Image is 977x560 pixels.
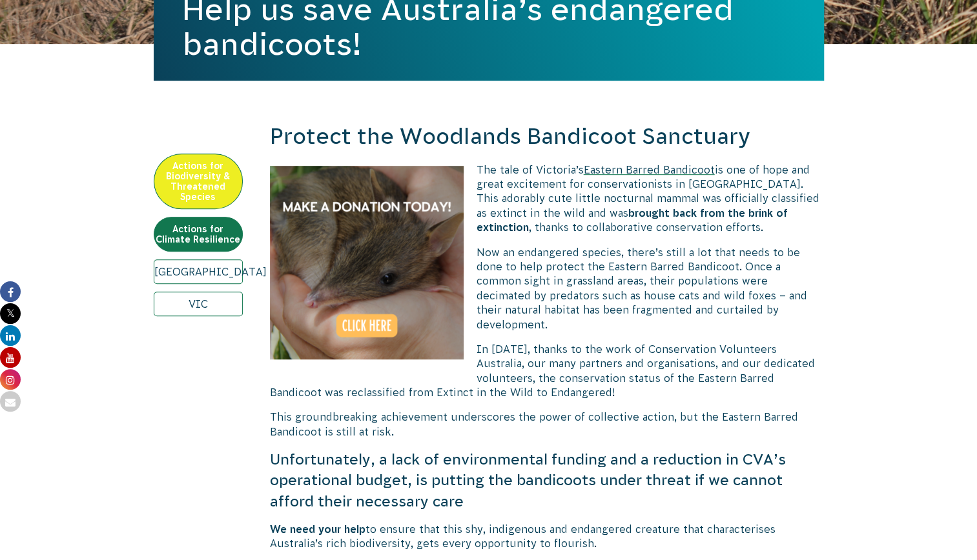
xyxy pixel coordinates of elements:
[270,343,815,398] span: In [DATE], thanks to the work of Conservation Volunteers Australia, our many partners and organis...
[154,259,243,284] a: [GEOGRAPHIC_DATA]
[477,164,819,219] span: is one of hope and great excitement for conservationists in [GEOGRAPHIC_DATA]. This adorably cute...
[154,154,243,209] a: Actions for Biodiversity & Threatened Species
[270,451,786,509] span: Unfortunately, a lack of environmental funding and a reduction in CVA’s operational budget, is pu...
[477,207,788,233] span: brought back from the brink of extinction
[584,164,715,175] a: Eastern Barred Bandicoot
[270,121,824,152] h2: Protect the Woodlands Bandicoot Sanctuary
[477,246,807,330] span: Now an endangered species, there’s still a lot that needs to be done to help protect the Eastern ...
[270,411,798,437] span: This groundbreaking achievement underscores the power of collective action, but the Eastern Barre...
[154,217,243,252] a: Actions for Climate Resilience
[529,221,763,233] span: , thanks to collaborative conservation efforts.
[270,523,776,549] span: to ensure that this shy, indigenous and endangered creature that characterises Australia’s rich b...
[477,164,584,175] span: The tale of Victoria’s
[154,292,243,316] a: VIC
[270,523,365,535] span: We need your help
